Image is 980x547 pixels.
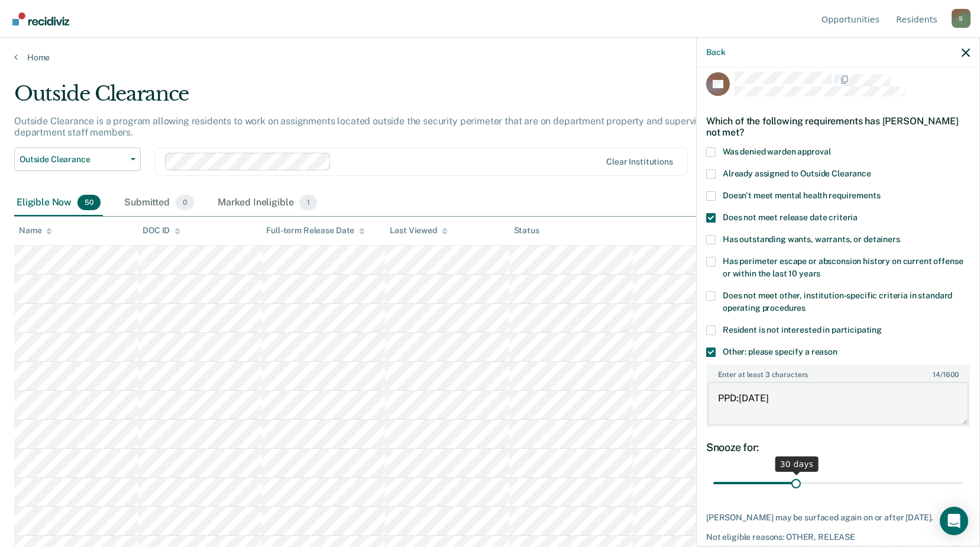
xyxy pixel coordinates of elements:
[723,347,837,356] span: Other: please specify a reason
[14,115,725,138] p: Outside Clearance is a program allowing residents to work on assignments located outside the secu...
[143,226,180,236] div: DOC ID
[723,256,963,278] span: Has perimeter escape or absconsion history on current offense or within the last 10 years
[14,52,966,63] a: Home
[952,9,971,28] button: Profile dropdown button
[707,366,969,379] label: Enter at least 3 characters
[14,190,103,216] div: Eligible Now
[606,157,673,167] div: Clear institutions
[775,456,819,472] div: 30 days
[723,169,871,178] span: Already assigned to Outside Clearance
[706,47,725,57] button: Back
[723,191,881,200] span: Doesn't meet mental health requirements
[723,291,952,313] span: Does not meet other, institution-specific criteria in standard operating procedures
[19,226,52,236] div: Name
[723,213,858,222] span: Does not meet release date criteria
[706,106,970,147] div: Which of the following requirements has [PERSON_NAME] not met?
[933,371,940,379] span: 14
[20,155,126,165] span: Outside Clearance
[706,441,970,454] div: Snooze for:
[390,226,447,236] div: Last Viewed
[14,82,749,115] div: Outside Clearance
[514,226,539,236] div: Status
[940,507,968,535] div: Open Intercom Messenger
[266,226,365,236] div: Full-term Release Date
[299,195,316,210] span: 1
[12,12,69,25] img: Recidiviz
[706,532,970,542] div: Not eligible reasons: OTHER, RELEASE
[707,382,969,426] textarea: PPD:[DATE]
[176,195,194,210] span: 0
[215,190,319,216] div: Marked Ineligible
[723,147,830,156] span: Was denied warden approval
[723,325,882,334] span: Resident is not interested in participating
[933,371,958,379] span: / 1600
[706,513,970,523] div: [PERSON_NAME] may be surfaced again on or after [DATE].
[77,195,101,210] span: 50
[952,9,971,28] div: S
[723,234,900,244] span: Has outstanding wants, warrants, or detainers
[122,190,196,216] div: Submitted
